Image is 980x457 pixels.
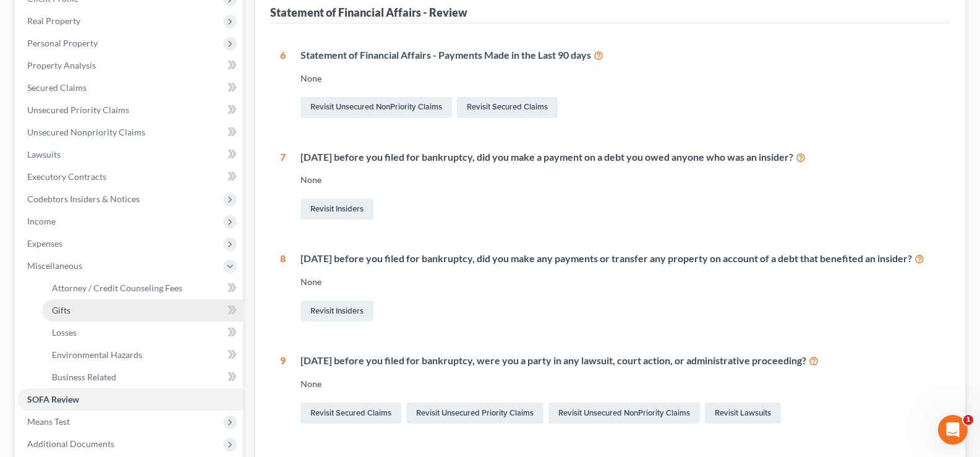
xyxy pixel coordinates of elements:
[17,166,243,188] a: Executory Contracts
[300,199,373,220] a: Revisit Insiders
[17,77,243,99] a: Secured Claims
[52,372,116,382] span: Business Related
[300,403,401,424] a: Revisit Secured Claims
[27,438,114,449] span: Additional Documents
[27,105,129,115] span: Unsecured Priority Claims
[548,403,700,424] a: Revisit Unsecured NonPriority Claims
[27,216,56,226] span: Income
[280,48,286,121] div: 6
[27,416,70,427] span: Means Test
[300,150,940,164] div: [DATE] before you filed for bankruptcy, did you make a payment on a debt you owed anyone who was ...
[27,82,87,93] span: Secured Claims
[17,54,243,77] a: Property Analysis
[27,149,61,160] span: Lawsuits
[17,388,243,411] a: SOFA Review
[300,354,940,368] div: [DATE] before you filed for bankruptcy, were you a party in any lawsuit, court action, or adminis...
[52,305,70,315] span: Gifts
[27,60,96,70] span: Property Analysis
[300,276,940,288] div: None
[280,354,286,426] div: 9
[42,344,243,366] a: Environmental Hazards
[27,238,62,249] span: Expenses
[300,97,452,118] a: Revisit Unsecured NonPriority Claims
[27,260,82,271] span: Miscellaneous
[42,277,243,299] a: Attorney / Credit Counseling Fees
[300,301,373,322] a: Revisit Insiders
[300,378,940,390] div: None
[42,299,243,322] a: Gifts
[300,252,940,266] div: [DATE] before you filed for bankruptcy, did you make any payments or transfer any property on acc...
[52,327,77,338] span: Losses
[280,252,286,324] div: 8
[27,15,80,26] span: Real Property
[457,97,558,118] a: Revisit Secured Claims
[27,171,106,182] span: Executory Contracts
[705,403,781,424] a: Revisit Lawsuits
[300,174,940,186] div: None
[17,99,243,121] a: Unsecured Priority Claims
[52,283,182,293] span: Attorney / Credit Counseling Fees
[300,72,940,85] div: None
[17,121,243,143] a: Unsecured Nonpriority Claims
[27,127,145,137] span: Unsecured Nonpriority Claims
[938,415,968,445] iframe: Intercom live chat
[42,322,243,344] a: Losses
[27,38,98,48] span: Personal Property
[963,415,973,425] span: 1
[280,150,286,223] div: 7
[27,194,140,204] span: Codebtors Insiders & Notices
[17,143,243,166] a: Lawsuits
[300,48,940,62] div: Statement of Financial Affairs - Payments Made in the Last 90 days
[42,366,243,388] a: Business Related
[406,403,543,424] a: Revisit Unsecured Priority Claims
[27,394,79,404] span: SOFA Review
[270,5,467,20] div: Statement of Financial Affairs - Review
[52,349,142,360] span: Environmental Hazards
